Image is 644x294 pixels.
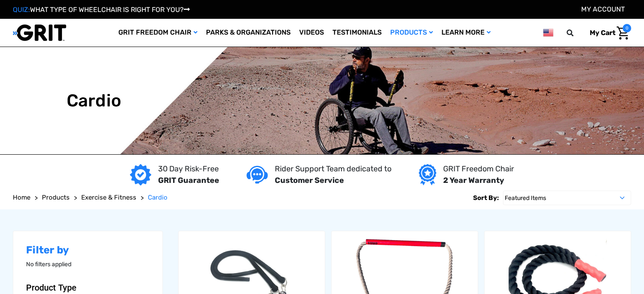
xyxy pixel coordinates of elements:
span: Products [42,194,70,201]
a: Home [13,193,30,203]
span: Exercise & Fitness [81,194,136,201]
a: Videos [295,19,328,47]
a: Learn More [437,19,495,47]
a: Account [581,5,625,13]
p: GRIT Freedom Chair [443,163,514,175]
a: Exercise & Fitness [81,193,136,203]
h2: Filter by [26,244,150,256]
img: GRIT All-Terrain Wheelchair and Mobility Equipment [13,24,66,41]
a: GRIT Freedom Chair [114,19,202,47]
a: Cart with 0 items [583,24,631,42]
a: Parks & Organizations [202,19,295,47]
a: Products [42,193,70,203]
a: Cardio [148,193,168,203]
img: Year warranty [419,164,436,185]
span: QUIZ: [13,6,30,14]
button: Product Type [26,282,150,293]
span: 0 [623,24,631,32]
p: 30 Day Risk-Free [158,163,219,175]
img: us.png [543,27,553,38]
img: Cart [617,26,629,40]
span: My Cart [590,29,615,37]
a: Testimonials [328,19,386,47]
img: Customer service [247,166,268,183]
p: Rider Support Team dedicated to [275,163,391,175]
strong: GRIT Guarantee [158,176,219,185]
img: GRIT Guarantee [130,164,151,185]
label: Sort By: [473,191,499,205]
a: QUIZ:WHAT TYPE OF WHEELCHAIR IS RIGHT FOR YOU? [13,6,190,14]
strong: Customer Service [275,176,344,185]
a: Products [386,19,437,47]
span: Cardio [148,194,168,201]
span: Home [13,194,30,201]
h1: Cardio [67,91,122,111]
span: Product Type [26,282,76,293]
strong: 2 Year Warranty [443,176,504,185]
p: No filters applied [26,260,150,269]
input: Search [570,24,583,42]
